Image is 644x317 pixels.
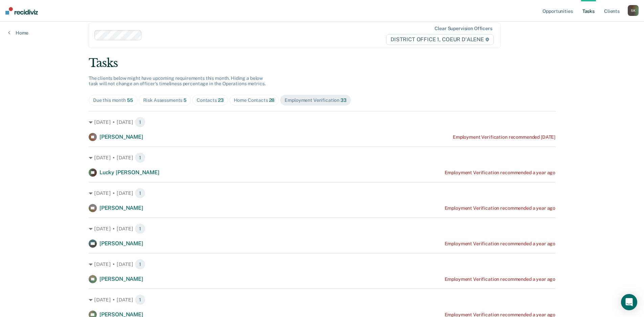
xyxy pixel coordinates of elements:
[135,259,146,270] span: 1
[89,188,555,199] div: [DATE] • [DATE] 1
[197,97,224,103] div: Contacts
[183,97,186,103] span: 5
[89,294,555,305] div: [DATE] • [DATE] 1
[435,26,492,31] div: Clear supervision officers
[99,134,143,140] span: [PERSON_NAME]
[89,152,555,163] div: [DATE] • [DATE] 1
[89,56,555,70] div: Tasks
[445,170,556,176] div: Employment Verification recommended a year ago
[89,259,555,270] div: [DATE] • [DATE] 1
[135,152,146,163] span: 1
[93,97,133,103] div: Due this month
[340,97,347,103] span: 33
[453,134,555,140] div: Employment Verification recommended [DATE]
[386,34,494,45] span: DISTRICT OFFICE 1, COEUR D'ALENE
[445,276,556,282] div: Employment Verification recommended a year ago
[99,169,159,176] span: Lucky [PERSON_NAME]
[135,223,146,234] span: 1
[127,97,133,103] span: 55
[89,75,266,87] span: The clients below might have upcoming requirements this month. Hiding a below task will not chang...
[135,117,146,128] span: 1
[621,294,637,310] div: Open Intercom Messenger
[89,117,555,128] div: [DATE] • [DATE] 1
[234,97,275,103] div: Home Contacts
[269,97,275,103] span: 28
[99,205,143,211] span: [PERSON_NAME]
[135,188,146,199] span: 1
[445,241,556,247] div: Employment Verification recommended a year ago
[628,5,639,16] button: SK
[8,30,28,36] a: Home
[89,223,555,234] div: [DATE] • [DATE] 1
[445,205,556,211] div: Employment Verification recommended a year ago
[99,276,143,282] span: [PERSON_NAME]
[218,97,224,103] span: 23
[5,7,38,15] img: Recidiviz
[135,294,146,305] span: 1
[628,5,639,16] div: S K
[143,97,187,103] div: Risk Assessments
[99,240,143,247] span: [PERSON_NAME]
[285,97,346,103] div: Employment Verification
